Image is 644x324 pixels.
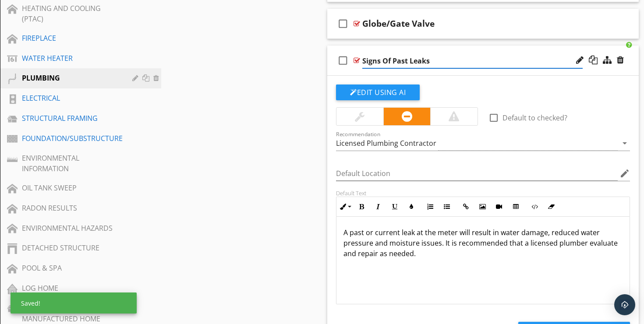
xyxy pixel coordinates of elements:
[343,227,623,259] p: A past or current leak at the meter will result in water damage, reduced water pressure and moist...
[22,93,120,103] div: ELECTRICAL
[362,18,435,29] div: Globe/Gate Valve
[22,33,120,43] div: FIREPLACE
[22,243,120,253] div: DETACHED STRUCTURE
[22,263,120,273] div: POOL & SPA
[22,73,120,83] div: PLUMBING
[526,198,543,215] button: Code View
[336,85,420,100] button: Edit Using AI
[502,113,567,122] label: Default to checked?
[336,13,350,34] i: check_box_outline_blank
[507,198,524,215] button: Insert Table
[22,3,120,24] div: HEATING AND COOLING (PTAC)
[336,50,350,71] i: check_box_outline_blank
[474,198,491,215] button: Insert Image (⌘P)
[22,283,120,293] div: LOG HOME
[422,198,439,215] button: Ordered List
[336,166,618,181] input: Default Location
[543,198,559,215] button: Clear Formatting
[22,153,120,174] div: ENVIRONMENTAL INFORMATION
[336,198,353,215] button: Inline Style
[619,138,630,148] i: arrow_drop_down
[619,168,630,179] i: edit
[22,113,120,123] div: STRUCTURAL FRAMING
[22,183,120,193] div: OIL TANK SWEEP
[457,198,474,215] button: Insert Link (⌘K)
[336,190,630,197] div: Default Text
[439,198,455,215] button: Unordered List
[353,198,370,215] button: Bold (⌘B)
[22,223,120,233] div: ENVIRONMENTAL HAZARDS
[22,133,123,144] div: FOUNDATION/SUBSTRUCTURE
[22,203,120,213] div: RADON RESULTS
[22,53,120,63] div: WATER HEATER
[491,198,507,215] button: Insert Video
[11,292,137,313] div: Saved!
[614,294,635,315] div: Open Intercom Messenger
[336,139,436,147] div: Licensed Plumbing Contractor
